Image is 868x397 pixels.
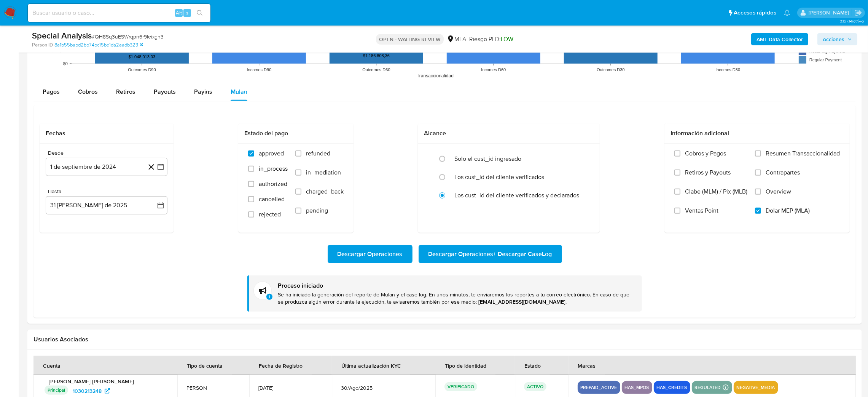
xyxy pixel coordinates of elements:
span: Riesgo PLD: [469,35,513,43]
span: LOW [501,35,513,43]
b: Special Analysis [32,29,92,42]
p: OPEN - WAITING REVIEW [376,34,444,45]
span: # QH8Sq3uESWrqpn6r9Ieixgn3 [92,33,164,40]
span: 3.157.1-hotfix-5 [840,18,864,24]
span: Alt [176,9,182,16]
input: Buscar usuario o caso... [28,8,210,18]
a: Salir [854,9,862,17]
div: MLA [447,35,466,43]
span: Acciones [823,33,844,45]
span: Accesos rápidos [734,9,776,17]
button: AML Data Collector [751,33,808,45]
p: abril.medzovich@mercadolibre.com [809,9,852,16]
span: s [186,9,188,16]
button: Acciones [817,33,857,45]
a: 8a1b55babd2bb74bc15be1da2aadb323 [54,42,143,48]
b: Person ID [32,42,53,48]
b: AML Data Collector [757,33,803,45]
button: search-icon [192,8,207,18]
a: Notificaciones [784,10,790,16]
h2: Usuarios Asociados [33,336,856,343]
